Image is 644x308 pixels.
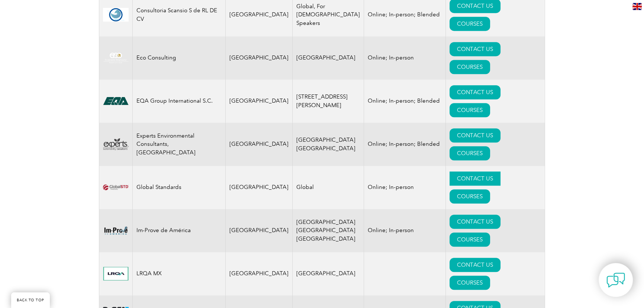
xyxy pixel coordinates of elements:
td: Im-Prove de América [133,209,226,252]
td: Online; In-person; Blended [364,80,446,123]
img: cf3e4118-476f-eb11-a812-00224815377e-logo.png [103,94,129,108]
td: Online; In-person; Blended [364,123,446,166]
img: 6dc0da95-72c5-ec11-a7b6-002248d3b1f1-logo.png [103,8,129,22]
td: Online; In-person [364,36,446,80]
td: Online; In-person [364,209,446,252]
td: Online; In-person [364,166,446,209]
td: Global [293,166,364,209]
a: BACK TO TOP [11,292,50,308]
td: LRQA MX [133,252,226,295]
a: COURSES [450,17,490,31]
a: COURSES [450,60,490,74]
img: en [632,3,642,10]
td: [GEOGRAPHIC_DATA] [293,36,364,80]
img: 70fbe71e-5149-ea11-a812-000d3a7940d5-logo.jpg [103,267,129,281]
a: COURSES [450,146,490,160]
a: CONTACT US [450,258,500,272]
td: EQA Group International S.C. [133,80,226,123]
img: 76c62400-dc49-ea11-a812-000d3a7940d5-logo.png [103,138,129,150]
td: [GEOGRAPHIC_DATA] [226,123,293,166]
td: [GEOGRAPHIC_DATA] [GEOGRAPHIC_DATA] [293,123,364,166]
a: COURSES [450,103,490,117]
a: CONTACT US [450,171,500,186]
img: f8e119c6-dc04-ea11-a811-000d3a793f32-logo.png [103,225,129,236]
td: [GEOGRAPHIC_DATA] [226,36,293,80]
img: contact-chat.png [606,271,625,289]
a: CONTACT US [450,128,500,142]
td: [GEOGRAPHIC_DATA] [226,252,293,295]
img: c712c23c-dbbc-ea11-a812-000d3ae11abd-logo.png [103,52,129,64]
a: COURSES [450,276,490,290]
a: CONTACT US [450,85,500,99]
td: Experts Environmental Consultants, [GEOGRAPHIC_DATA] [133,123,226,166]
td: [GEOGRAPHIC_DATA] [226,209,293,252]
td: [GEOGRAPHIC_DATA] [293,252,364,295]
td: [GEOGRAPHIC_DATA] [GEOGRAPHIC_DATA] [GEOGRAPHIC_DATA] [293,209,364,252]
a: CONTACT US [450,215,500,229]
td: [STREET_ADDRESS][PERSON_NAME] [293,80,364,123]
td: [GEOGRAPHIC_DATA] [226,80,293,123]
td: Eco Consulting [133,36,226,80]
a: COURSES [450,189,490,203]
a: CONTACT US [450,42,500,56]
td: [GEOGRAPHIC_DATA] [226,166,293,209]
td: Global Standards [133,166,226,209]
a: COURSES [450,232,490,247]
img: ef2924ac-d9bc-ea11-a814-000d3a79823d-logo.png [103,185,129,190]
